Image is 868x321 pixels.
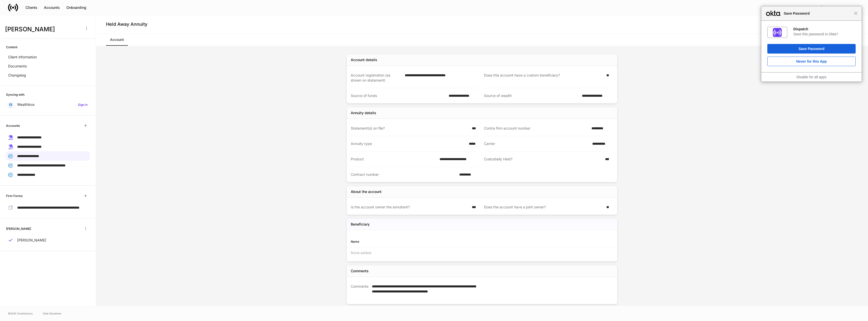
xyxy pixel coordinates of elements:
[8,73,26,78] p: Changelog
[484,157,602,162] div: Custodially Held?
[44,5,60,10] div: Accounts
[6,92,24,97] h6: Syncing with
[6,100,90,109] a: WealthboxSign in
[351,172,456,177] div: Contract number
[41,4,63,12] button: Accounts
[351,126,469,131] div: Statement(s) on file?
[63,4,90,12] button: Onboarding
[347,247,617,258] div: None added
[854,11,858,15] span: Close
[767,44,856,54] button: Save Password
[66,5,86,10] div: Onboarding
[484,93,579,98] div: Source of wealth
[106,34,128,46] a: Account
[5,25,80,33] h3: [PERSON_NAME]
[6,193,22,198] h6: Firm Forms
[796,75,826,79] a: Disable for all apps
[6,53,90,62] a: Client information
[6,71,90,80] a: Changelog
[793,32,856,36] div: Save this password in Okta?
[484,141,589,146] div: Carrier
[6,62,90,71] a: Documents
[484,73,603,83] div: Does this account have a custom beneficiary?
[22,4,41,12] button: Clients
[351,222,370,227] h5: Beneficiary
[351,93,446,98] div: Source of funds
[351,141,466,146] div: Annuity type
[351,110,376,115] div: Annuity details
[767,57,856,66] button: Never for this App
[25,5,37,10] div: Clients
[6,226,31,231] h6: [PERSON_NAME]
[351,239,482,244] div: Name
[793,27,856,31] div: Dispatch
[351,57,377,62] div: Account details
[351,284,369,299] div: Comments
[351,157,437,162] div: Product
[484,205,603,210] div: Does the account have a joint owner?
[8,55,37,60] p: Client information
[17,238,46,243] p: [PERSON_NAME]
[781,10,854,16] span: Save Password
[484,126,588,131] div: Contra firm account number
[8,64,27,69] p: Documents
[6,236,90,245] a: [PERSON_NAME]
[351,189,382,194] div: About the account
[6,123,20,128] h6: Accounts
[17,102,35,107] p: Wealthbox
[351,73,402,83] div: Account registration (as shown on statement)
[78,102,88,107] h6: Sign in
[106,21,147,27] h4: Held Away Annuity
[6,45,17,50] h6: Content
[351,268,369,274] div: Comments
[8,311,33,315] span: © 2025 OneAdvisory
[43,311,62,315] a: Data Disclaimer
[351,205,469,210] div: Is the account owner the annuitant?
[773,28,782,37] img: IoaI0QAAAAZJREFUAwDpn500DgGa8wAAAABJRU5ErkJggg==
